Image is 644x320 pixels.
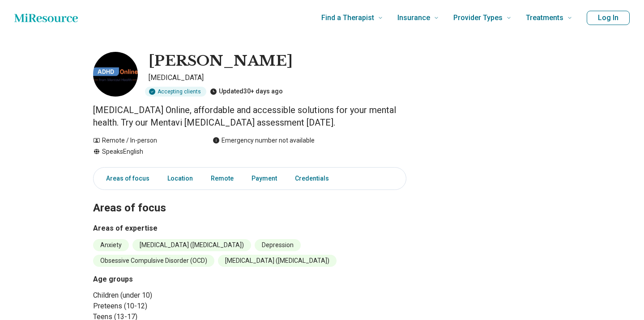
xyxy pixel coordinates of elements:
p: [MEDICAL_DATA] Online, affordable and accessible solutions for your mental health. Try our Mentav... [93,104,406,129]
div: Emergency number not available [213,136,315,145]
a: Location [162,169,198,188]
a: Areas of focus [95,169,155,188]
li: Obsessive Compulsive Disorder (OCD) [93,255,214,267]
div: Speaks English [93,147,195,156]
li: [MEDICAL_DATA] ([MEDICAL_DATA]) [218,255,337,267]
li: Anxiety [93,239,129,251]
p: [MEDICAL_DATA] [149,72,406,83]
img: Erin Henderson, Psychologist [93,52,138,97]
a: Remote [205,169,239,188]
span: Treatments [526,12,563,24]
div: Accepting clients [145,87,206,97]
span: Find a Therapist [321,12,374,24]
span: Provider Types [453,12,503,24]
h3: Age groups [93,274,246,285]
a: Credentials [290,169,340,188]
li: [MEDICAL_DATA] ([MEDICAL_DATA]) [132,239,251,251]
h2: Areas of focus [93,179,406,216]
div: Remote / In-person [93,136,195,145]
button: Log In [587,11,630,25]
li: Preteens (10-12) [93,301,246,312]
div: Updated 30+ days ago [210,87,283,97]
span: Insurance [397,12,430,24]
h1: [PERSON_NAME] [149,52,293,71]
li: Depression [255,239,301,251]
a: Payment [246,169,282,188]
a: Home page [14,9,78,27]
h3: Areas of expertise [93,223,406,234]
li: Children (under 10) [93,290,246,301]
